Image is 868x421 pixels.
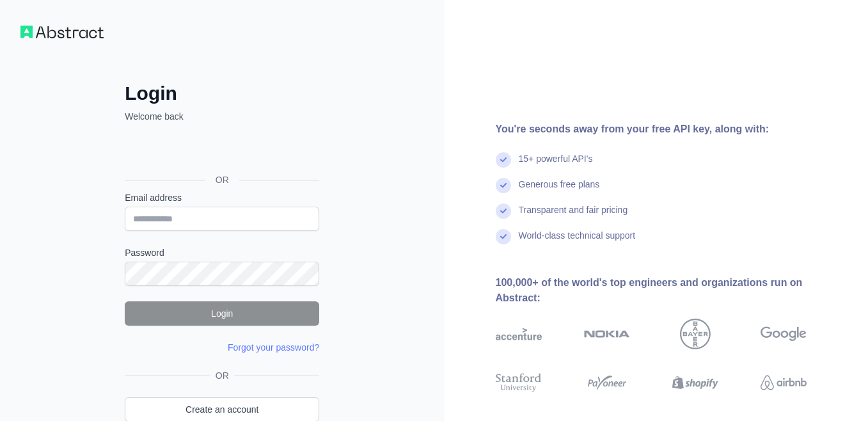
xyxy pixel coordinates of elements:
img: accenture [496,319,542,349]
span: OR [205,173,239,186]
img: payoneer [584,371,630,394]
label: Password [125,246,319,259]
img: stanford university [496,371,542,394]
img: check mark [496,203,511,219]
div: 15+ powerful API's [519,152,593,178]
h2: Login [125,82,319,105]
img: airbnb [761,371,807,394]
div: Generous free plans [519,178,600,203]
a: Forgot your password? [228,342,319,353]
img: bayer [680,319,711,349]
div: Transparent and fair pricing [519,203,628,229]
img: shopify [672,371,718,394]
button: Login [125,301,319,326]
img: check mark [496,229,511,244]
div: World-class technical support [519,229,636,255]
span: OR [210,369,234,382]
img: check mark [496,178,511,193]
div: 100,000+ of the world's top engineers and organizations run on Abstract: [496,275,848,306]
label: Email address [125,191,319,204]
iframe: دکمه «ورود به سیستم با Google» [118,137,323,165]
div: You're seconds away from your free API key, along with: [496,122,848,137]
img: nokia [584,319,630,349]
p: Welcome back [125,110,319,123]
img: check mark [496,152,511,168]
img: Workflow [20,26,104,38]
img: google [761,319,807,349]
